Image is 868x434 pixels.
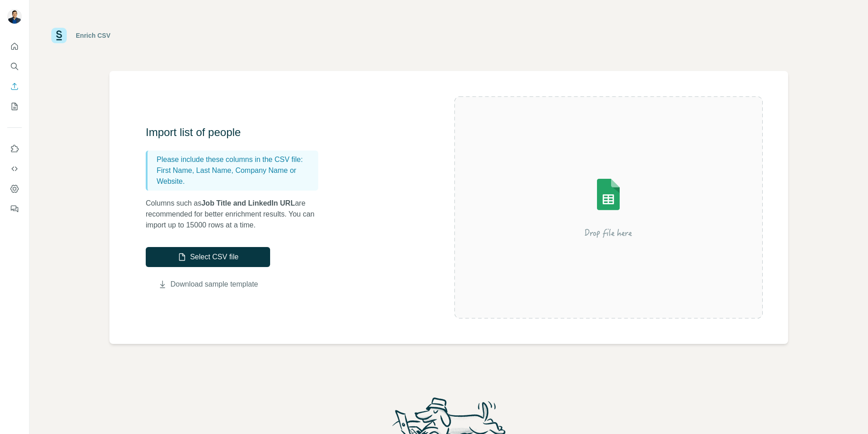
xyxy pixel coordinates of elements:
[51,28,67,43] img: Surfe Logo
[527,153,690,262] img: Surfe Illustration - Drop file here or select below
[7,201,22,217] button: Feedback
[157,165,315,187] p: First Name, Last Name, Company Name or Website.
[7,98,22,115] button: My lists
[7,161,22,177] button: Use Surfe API
[7,38,22,55] button: Quick start
[171,279,258,290] a: Download sample template
[7,9,22,24] img: Avatar
[146,247,270,267] button: Select CSV file
[7,141,22,157] button: Use Surfe on LinkedIn
[7,58,22,75] button: Search
[146,125,327,140] h3: Import list of people
[7,78,22,95] button: Enrich CSV
[146,279,270,290] button: Download sample template
[146,198,327,231] p: Columns such as are recommended for better enrichment results. You can import up to 15000 rows at...
[76,31,110,40] div: Enrich CSV
[7,181,22,197] button: Dashboard
[157,154,315,165] p: Please include these columns in the CSV file:
[202,199,295,207] span: Job Title and LinkedIn URL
